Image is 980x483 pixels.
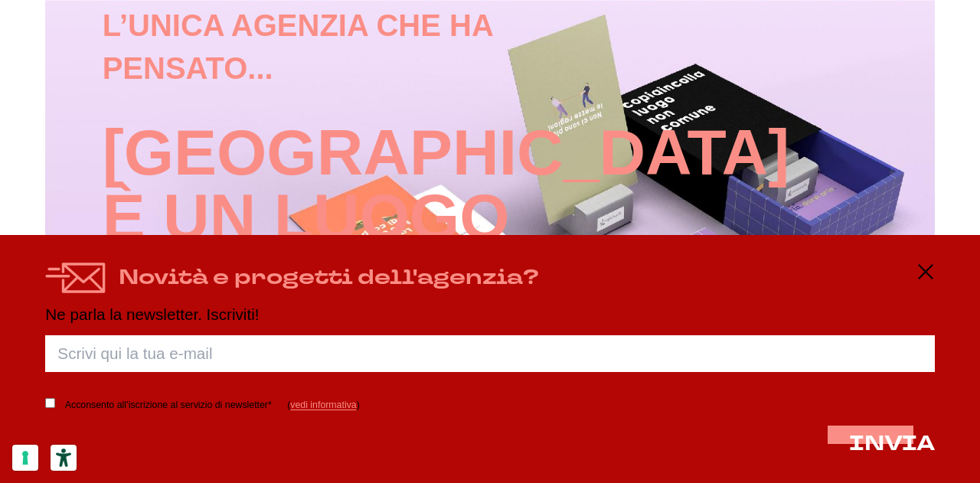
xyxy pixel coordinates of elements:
[849,429,935,458] span: INVIA
[12,445,38,471] button: Le tue preferenze relative al consenso per le tecnologie di tracciamento
[287,400,360,410] span: ( )
[103,4,545,90] h5: L’unica agenzia che ha pensato...
[290,400,356,410] a: vedi informativa
[45,305,934,323] p: Ne parla la newsletter. Iscriviti!
[51,445,77,471] button: Strumenti di accessibilità
[45,335,934,372] input: Scrivi qui la tua e-mail
[65,397,272,413] label: Acconsento all’iscrizione al servizio di newsletter*
[849,432,935,455] button: INVIA
[119,263,539,292] h4: Novità e progetti dell'agenzia?
[103,90,545,396] h4: [GEOGRAPHIC_DATA] è un luogo non comune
